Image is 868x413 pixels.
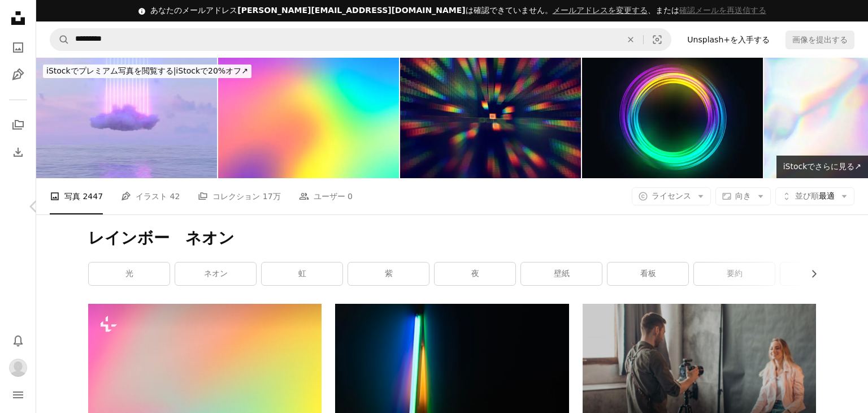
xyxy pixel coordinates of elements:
img: 抽象的なレインボーブロックチェーンピクセルシェイププリズム爆発グリッチ未来パターンファンキーオフビート願望ネオン超現実的な帯域幅を流れる超現実的な帯域幅は、タイムマシンナ� [400,58,581,178]
h1: レインボー ネオン [88,228,816,248]
span: [PERSON_NAME][EMAIL_ADDRESS][DOMAIN_NAME] [237,6,465,15]
a: 次へ [800,152,868,261]
a: イラスト [7,63,29,86]
a: ネオン [175,263,256,285]
img: ユーザーMika Matsumotoのアバター [9,359,27,377]
a: 夜 [435,263,515,285]
span: 、または [553,6,766,15]
button: 向き [715,187,771,205]
img: Abstract color circle digital background [582,58,763,178]
a: Unsplash+を入手する [680,31,776,49]
button: プロフィール [7,356,29,379]
img: ネオンライトニング光る線と海の上の雲 [36,58,217,178]
button: 通知 [7,329,29,352]
span: ライセンス [652,191,691,200]
span: 42 [170,190,180,203]
button: メニュー [7,384,29,406]
span: 0 [348,190,353,203]
a: コレクション 17万 [198,178,280,214]
a: iStockでプレミアム写真を閲覧する|iStockで20%オフ↗ [36,58,258,85]
a: 要約 [694,263,775,285]
button: ライセンス [632,187,711,205]
span: iStockでさらに見る ↗ [783,162,861,171]
button: 確認メールを再送信する [679,5,766,16]
span: iStockで20%オフ ↗ [46,66,248,75]
a: 写真 [7,36,29,59]
a: ダウンロード履歴 [7,141,29,164]
a: イラスト 42 [121,178,180,214]
button: 並び順最適 [775,187,854,205]
button: リストを右にスクロールする [804,263,816,285]
span: iStockでプレミアム写真を閲覧する | [46,66,176,75]
a: メールアドレスを変更する [553,6,648,15]
a: コレクション [7,114,29,136]
a: 緑色蛍光灯 [335,377,568,387]
span: 最適 [795,191,835,202]
button: 全てクリア [618,29,643,50]
div: あなたのメールアドレス は確認できていません。 [150,5,766,16]
a: 白い境界線の多色の背景 [88,364,322,375]
a: 壁紙 [521,263,602,285]
button: Unsplashで検索する [50,29,70,50]
form: サイト内でビジュアルを探す [50,28,671,51]
button: 画像を提出する [785,31,854,49]
a: ユーザー 0 [299,178,353,214]
span: 向き [735,191,751,200]
span: 並び順 [795,191,819,200]
a: 光 [89,263,170,285]
a: 芸術 [780,263,861,285]
a: 紫 [348,263,429,285]
a: 虹 [262,263,342,285]
img: ホログラフィック ネオン背景 [218,58,399,178]
button: ビジュアル検索 [644,29,671,50]
span: 17万 [263,190,281,203]
a: iStockでさらに見る↗ [776,156,868,178]
a: 看板 [607,263,688,285]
